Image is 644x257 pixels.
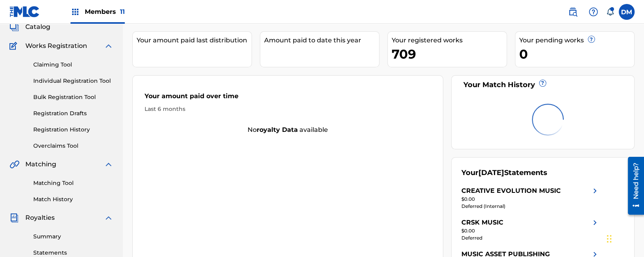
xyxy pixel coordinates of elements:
[85,7,125,16] span: Members
[461,196,600,203] div: $0.00
[257,126,298,133] strong: royalty data
[137,36,252,45] div: Your amount paid last distribution
[145,91,431,105] div: Your amount paid over time
[619,4,634,20] div: User Menu
[25,41,87,51] span: Works Registration
[10,213,19,223] img: Royalties
[589,7,598,17] img: help
[145,105,431,113] div: Last 6 months
[622,153,644,219] iframe: Resource Center
[519,36,634,45] div: Your pending works
[461,218,600,242] a: CRSK MUSICright chevron icon$0.00Deferred
[607,227,612,251] div: Drag
[33,93,113,101] a: Bulk Registration Tool
[519,45,634,63] div: 0
[33,109,113,118] a: Registration Drafts
[33,126,113,134] a: Registration History
[104,41,113,51] img: expand
[104,160,113,169] img: expand
[461,234,600,242] div: Deferred
[461,186,600,210] a: CREATIVE EVOLUTION MUSICright chevron icon$0.00Deferred (Internal)
[585,4,601,20] div: Help
[590,218,600,227] img: right chevron icon
[565,4,581,20] a: Public Search
[604,219,644,257] iframe: Chat Widget
[133,125,443,135] div: No available
[528,100,568,139] img: preloader
[588,36,594,42] span: ?
[120,8,125,15] span: 11
[461,227,600,234] div: $0.00
[10,22,50,32] a: CatalogCatalog
[10,6,40,17] img: MLC Logo
[10,160,19,169] img: Matching
[461,168,547,178] div: Your Statements
[33,142,113,150] a: Overclaims Tool
[392,45,507,63] div: 709
[590,186,600,196] img: right chevron icon
[461,186,561,196] div: CREATIVE EVOLUTION MUSIC
[25,213,55,223] span: Royalties
[25,160,56,169] span: Matching
[10,22,19,32] img: Catalog
[461,203,600,210] div: Deferred (Internal)
[10,41,20,51] img: Works Registration
[33,195,113,204] a: Match History
[264,36,379,45] div: Amount paid to date this year
[568,7,577,17] img: search
[33,179,113,187] a: Matching Tool
[606,8,614,16] div: Notifications
[539,80,546,86] span: ?
[25,22,50,32] span: Catalog
[461,218,503,227] div: CRSK MUSIC
[70,7,80,17] img: Top Rightsholders
[461,80,624,90] div: Your Match History
[104,213,113,223] img: expand
[33,249,113,257] a: Statements
[478,168,504,177] span: [DATE]
[33,77,113,85] a: Individual Registration Tool
[33,232,113,241] a: Summary
[33,61,113,69] a: Claiming Tool
[392,36,507,45] div: Your registered works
